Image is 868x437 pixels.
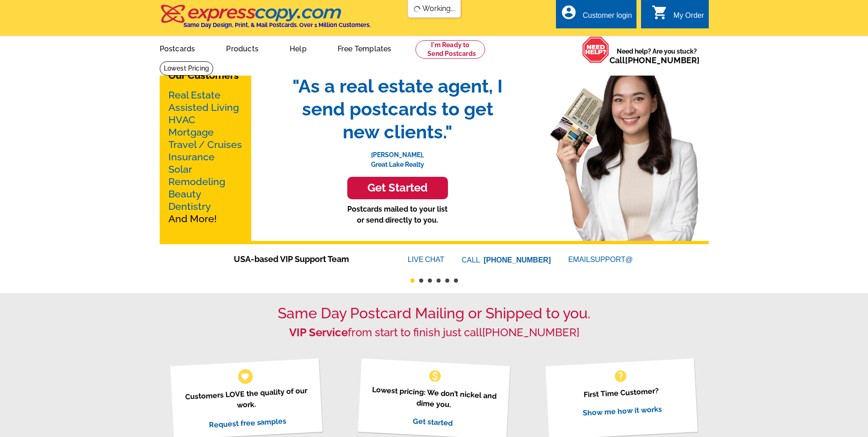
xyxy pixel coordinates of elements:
[568,256,634,263] a: EMAILSUPPORT@
[561,10,632,22] a: account_circle Customer login
[652,10,704,22] a: shopping_cart My Order
[625,55,700,65] a: [PHONE_NUMBER]
[283,177,512,199] a: Get Started
[428,369,442,383] span: monetization_on
[413,416,453,427] a: Get started
[590,254,634,265] font: SUPPORT@
[359,181,437,195] h3: Get Started
[168,201,211,212] a: Dentistry
[613,369,628,383] span: help
[408,256,444,263] a: LIVECHAT
[484,256,551,264] a: [PHONE_NUMBER]
[168,188,201,200] a: Beauty
[323,37,406,59] a: Free Templates
[652,4,668,21] i: shopping_cart
[437,279,441,283] button: 4 of 6
[561,4,577,21] i: account_circle
[413,5,421,13] img: loading...
[168,176,225,187] a: Remodeling
[582,36,609,63] img: help
[609,55,700,65] span: Call
[209,416,287,429] a: Request free samples
[182,385,311,414] p: Customers LOVE the quality of our work.
[211,37,273,59] a: Products
[289,326,348,339] strong: VIP Service
[445,279,449,283] button: 5 of 6
[482,326,579,339] a: [PHONE_NUMBER]
[145,37,210,59] a: Postcards
[408,254,425,265] font: LIVE
[609,47,704,65] span: Need help? Are you stuck?
[275,37,321,59] a: Help
[160,11,371,28] a: Same Day Design, Print, & Mail Postcards. Over 1 Million Customers.
[462,255,481,266] font: CALL
[283,75,512,143] span: "As a real estate agent, I send postcards to get new clients."
[283,204,512,226] p: Postcards mailed to your list or send directly to you.
[582,11,632,24] div: Customer login
[283,143,512,169] p: [PERSON_NAME], Great Lake Realty
[168,126,214,138] a: Mortgage
[369,384,499,413] p: Lowest pricing: We don’t nickel and dime you.
[428,279,432,283] button: 3 of 6
[168,114,195,126] a: HVAC
[168,102,239,113] a: Assisted Living
[183,22,371,28] h4: Same Day Design, Print, & Mail Postcards. Over 1 Million Customers.
[168,89,221,101] a: Real Estate
[419,279,423,283] button: 2 of 6
[168,139,242,150] a: Travel / Cruises
[168,151,215,163] a: Insurance
[160,326,709,339] h2: from start to finish just call
[168,164,192,175] a: Solar
[168,89,243,225] p: And More!
[240,371,250,381] span: favorite
[674,11,704,24] div: My Order
[234,253,380,265] span: USA-based VIP Support Team
[410,279,415,283] button: 1 of 6
[454,279,458,283] button: 6 of 6
[557,384,686,402] p: First Time Customer?
[582,404,662,417] a: Show me how it works
[160,305,709,322] h1: Same Day Postcard Mailing or Shipped to you.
